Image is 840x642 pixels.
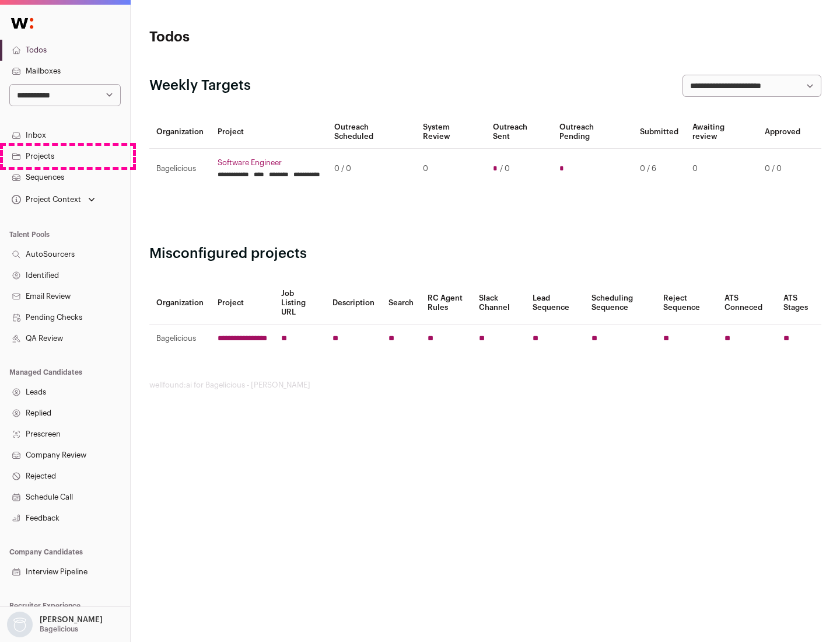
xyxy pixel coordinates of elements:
th: Description [325,282,381,325]
th: RC Agent Rules [421,282,471,325]
th: Scheduling Sequence [584,282,656,325]
th: ATS Conneced [717,282,776,325]
img: nopic.png [7,612,33,637]
h2: Misconfigured projects [149,245,821,263]
th: Lead Sequence [526,282,584,325]
th: ATS Stages [776,282,821,325]
th: Outreach Pending [552,116,632,149]
td: 0 / 0 [758,149,807,189]
img: Wellfound [5,12,40,35]
button: Open dropdown [9,191,97,208]
td: Bagelicious [149,325,211,353]
footer: wellfound:ai for Bagelicious - [PERSON_NAME] [149,381,821,390]
td: 0 / 0 [327,149,416,189]
th: Project [211,282,274,325]
th: Outreach Sent [486,116,553,149]
th: Project [211,116,327,149]
th: Search [381,282,421,325]
td: 0 [416,149,485,189]
th: Submitted [633,116,685,149]
p: [PERSON_NAME] [40,615,103,624]
th: Slack Channel [472,282,526,325]
button: Open dropdown [5,612,105,637]
th: Outreach Scheduled [327,116,416,149]
td: 0 [685,149,758,189]
span: / 0 [500,164,510,173]
div: Project Context [9,195,81,204]
p: Bagelicious [40,624,78,634]
th: Organization [149,282,211,325]
td: Bagelicious [149,149,211,189]
th: System Review [416,116,485,149]
th: Job Listing URL [274,282,325,325]
th: Organization [149,116,211,149]
a: Software Engineer [218,158,320,168]
h2: Weekly Targets [149,76,251,95]
td: 0 / 6 [633,149,685,189]
th: Approved [758,116,807,149]
th: Reject Sequence [656,282,718,325]
h1: Todos [149,28,373,47]
th: Awaiting review [685,116,758,149]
